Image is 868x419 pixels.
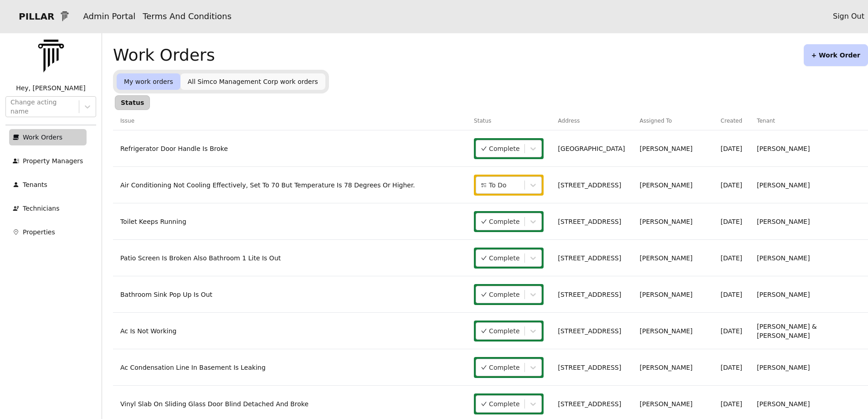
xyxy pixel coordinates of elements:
a: Bathroom Sink Pop Up Is Out [120,291,212,298]
a: My work orders [117,73,180,90]
p: Technicians [23,204,59,213]
a: [STREET_ADDRESS] [558,218,621,225]
a: All Simco Management Corp work orders [180,73,325,90]
a: [PERSON_NAME] [640,327,693,335]
a: [PERSON_NAME] [757,364,810,371]
a: [DATE] [721,400,742,408]
a: Refrigerator Door Handle Is Broke [120,145,228,152]
a: [PERSON_NAME] [757,291,810,298]
p: Property Managers [23,156,83,166]
a: [PERSON_NAME] [640,254,693,262]
a: [PERSON_NAME] [757,218,810,225]
a: [STREET_ADDRESS] [558,291,621,298]
th: Status [467,112,550,130]
a: [STREET_ADDRESS] [558,181,621,189]
a: [PERSON_NAME] [757,254,810,262]
img: PILLAR [28,33,74,79]
a: [PERSON_NAME] & [PERSON_NAME] [757,323,817,339]
a: Ac Is Not Working [120,327,176,335]
div: Status [115,95,150,110]
th: Assigned To [632,112,714,130]
a: [PERSON_NAME] [757,145,810,152]
a: [PERSON_NAME] [757,400,810,408]
p: PILLAR [11,10,54,23]
th: Tenant [750,112,868,130]
a: Terms And Conditions [143,11,231,21]
a: Sign Out [833,11,864,22]
a: [STREET_ADDRESS] [558,400,621,408]
a: [DATE] [721,181,742,189]
a: Tenants [9,176,87,193]
a: Vinyl Slab On Sliding Glass Door Blind Detached And Broke [120,400,308,408]
a: [DATE] [721,254,742,262]
th: Created [714,112,750,130]
a: Work Orders [9,129,87,145]
img: 1 [58,10,72,23]
a: [STREET_ADDRESS] [558,327,621,335]
a: [PERSON_NAME] [640,400,693,408]
a: [DATE] [721,364,742,371]
a: [GEOGRAPHIC_DATA] [558,145,625,152]
a: [DATE] [721,218,742,225]
a: PILLAR [4,5,79,27]
th: Issue [113,112,467,130]
a: [STREET_ADDRESS] [558,364,621,371]
a: Properties [9,224,87,240]
h1: Work Orders [113,46,215,64]
p: Work Orders [23,133,62,142]
p: Tenants [23,180,47,189]
a: [DATE] [721,291,742,298]
a: Technicians [9,200,87,217]
a: [DATE] [721,327,742,335]
a: Admin Portal [83,11,135,21]
p: Properties [23,228,55,237]
a: Property Managers [9,153,87,169]
a: [PERSON_NAME] [640,218,693,225]
a: [PERSON_NAME] [640,364,693,371]
th: Address [551,112,632,130]
button: + Work Order [804,44,868,66]
a: [PERSON_NAME] [640,291,693,298]
a: Air Conditioning Not Cooling Effectively, Set To 70 But Temperature Is 78 Degrees Or Higher. [120,181,415,189]
p: Hey, [PERSON_NAME] [5,83,96,93]
a: [PERSON_NAME] [640,181,693,189]
a: [DATE] [721,145,742,152]
div: Change acting name [10,98,74,116]
a: Ac Condensation Line In Basement Is Leaking [120,364,266,371]
a: [STREET_ADDRESS] [558,254,621,262]
a: Toilet Keeps Running [120,218,186,225]
a: [PERSON_NAME] [757,181,810,189]
a: Patio Screen Is Broken Also Bathroom 1 Lite Is Out [120,254,281,262]
a: [PERSON_NAME] [640,145,693,152]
